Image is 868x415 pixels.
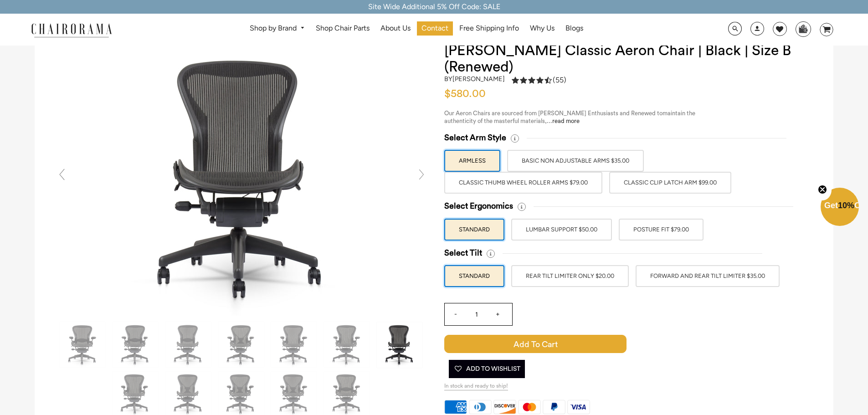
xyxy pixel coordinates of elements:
[512,75,566,85] div: 4.5 rating (55 votes)
[26,22,117,38] img: chairorama
[444,75,505,83] h2: by
[377,322,422,368] img: Herman Miller Classic Aeron Chair | Black | Size B (Renewed) - chairorama
[444,133,506,143] span: Select Arm Style
[796,22,810,36] img: WhatsApp_Image_2024-07-12_at_16.23.01.webp
[444,172,602,194] label: Classic Thumb Wheel Roller Arms $79.00
[824,201,866,210] span: Get Off
[165,322,211,368] img: Herman Miller Classic Aeron Chair | Black | Size B (Renewed) - chairorama
[376,21,415,36] a: About Us
[552,118,580,124] a: read more
[271,322,317,368] img: Herman Miller Classic Aeron Chair | Black | Size B (Renewed) - chairorama
[511,265,629,287] label: REAR TILT LIMITER ONLY $20.00
[565,24,583,33] span: Blogs
[487,303,508,325] input: +
[530,24,555,33] span: Why Us
[609,172,731,194] label: Classic Clip Latch Arm $99.00
[444,42,815,75] h1: [PERSON_NAME] Classic Aeron Chair | Black | Size B (Renewed)
[245,21,309,36] a: Shop by Brand
[444,150,500,172] label: ARMLESS
[421,24,448,33] span: Contact
[525,21,559,36] a: Why Us
[619,219,704,241] label: POSTURE FIT $79.00
[105,174,379,183] a: Herman Miller Classic Aeron Chair | Black | Size B (Renewed) - chairorama
[444,265,504,287] label: STANDARD
[445,303,467,325] input: -
[813,179,832,200] button: Close teaser
[444,219,504,241] label: STANDARD
[316,24,370,33] span: Shop Chair Parts
[444,248,482,258] span: Select Tilt
[453,360,520,378] span: Add To Wishlist
[444,335,704,353] button: Add to Cart
[218,322,264,368] img: Herman Miller Classic Aeron Chair | Black | Size B (Renewed) - chairorama
[452,75,505,83] a: [PERSON_NAME]
[444,88,486,99] span: $580.00
[311,21,374,36] a: Shop Chair Parts
[455,21,524,36] a: Free Shipping Info
[449,360,525,378] button: Add To Wishlist
[113,322,158,368] img: Herman Miller Classic Aeron Chair | Black | Size B (Renewed) - chairorama
[417,21,453,36] a: Contact
[553,76,566,85] span: (55)
[105,42,379,316] img: Herman Miller Classic Aeron Chair | Black | Size B (Renewed) - chairorama
[507,150,644,172] label: BASIC NON ADJUSTABLE ARMS $35.00
[444,110,663,116] span: Our Aeron Chairs are sourced from [PERSON_NAME] Enthusiasts and Renewed to
[459,24,519,33] span: Free Shipping Info
[821,189,859,227] div: Get10%OffClose teaser
[511,219,612,241] label: LUMBAR SUPPORT $50.00
[444,335,627,353] span: Add to Cart
[156,21,677,38] nav: DesktopNavigation
[636,265,780,287] label: FORWARD AND REAR TILT LIMITER $35.00
[561,21,588,36] a: Blogs
[60,322,105,368] img: Herman Miller Classic Aeron Chair | Black | Size B (Renewed) - chairorama
[324,322,370,368] img: Herman Miller Classic Aeron Chair | Black | Size B (Renewed) - chairorama
[444,201,513,211] span: Select Ergonomics
[444,383,508,390] span: In stock and ready to ship!
[838,201,854,210] span: 10%
[512,75,566,87] a: 4.5 rating (55 votes)
[380,24,411,33] span: About Us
